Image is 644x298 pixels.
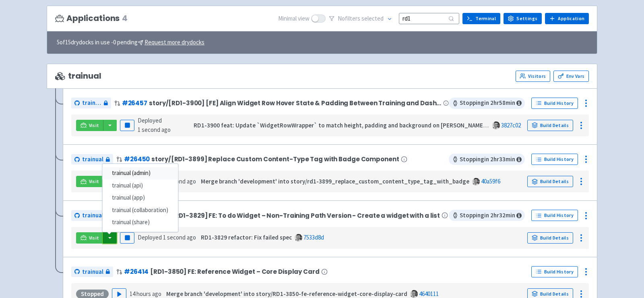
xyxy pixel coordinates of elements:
[527,176,573,187] a: Build Details
[82,211,103,220] span: trainual
[76,176,103,187] a: Visit
[194,121,520,129] strong: RD1-3900 feat: Update `WidgetRowWrapper` to match height, padding and background on [PERSON_NAME]...
[516,71,550,82] a: Visitors
[166,290,407,298] strong: Merge branch 'development' into story/RD1-3850-fe-reference-widget-core-display-card
[120,120,134,131] button: Pause
[531,266,578,277] a: Build History
[89,122,99,129] span: Visit
[303,233,324,241] a: 7533d8d
[122,99,147,107] a: #26457
[545,13,589,24] a: Application
[55,71,101,81] span: trainual
[481,177,500,185] a: 40a59f6
[130,290,161,298] time: 14 hours ago
[151,156,399,163] span: story/[RD1-3899] Replace Custom Content-Type Tag with Badge Component
[399,13,459,24] input: Search...
[89,235,99,241] span: Visit
[338,14,384,23] span: No filter s
[120,232,134,244] button: Pause
[76,120,103,131] a: Visit
[82,98,101,108] span: trainual
[124,155,150,163] a: #26450
[122,14,128,23] span: 4
[102,204,178,216] a: trainual (collaboration)
[71,98,111,108] a: trainual
[138,233,196,241] span: Deployed
[361,15,384,22] span: selected
[150,268,319,275] span: [RD1-3850] FE: Reference Widget – Core Display Card
[82,267,103,277] span: trainual
[531,210,578,221] a: Build History
[501,121,521,129] a: 3827c02
[138,126,171,133] time: 1 second ago
[278,14,310,23] span: Minimal view
[57,38,204,47] span: 5 of 15 drydocks in use - 0 pending
[449,98,525,109] span: Stopping in 2 hr 58 min
[71,210,113,221] a: trainual
[152,212,440,219] span: story/[RD1-3829] FE: To do Widget – Non-Training Path Version - Create a widget with a list
[138,117,171,133] span: Deployed
[163,233,196,241] time: 1 second ago
[201,233,292,241] strong: RD1-3829 refactor: Fix failed spec
[527,232,573,244] a: Build Details
[102,167,178,179] a: trainual (admin)
[102,179,178,192] a: trainual (api)
[419,290,439,298] a: 4640111
[102,192,178,204] a: trainual (app)
[82,155,103,164] span: trainual
[531,98,578,109] a: Build History
[71,154,113,165] a: trainual
[462,13,500,24] a: Terminal
[102,216,178,229] a: trainual (share)
[449,154,525,165] span: Stopping in 2 hr 33 min
[124,267,149,276] a: #26414
[89,178,99,185] span: Visit
[76,232,103,244] a: Visit
[201,177,469,185] strong: Merge branch 'development' into story/rd1-3899_replace_custom_content_type_tag_with_badge
[144,38,204,46] u: Request more drydocks
[531,154,578,165] a: Build History
[449,210,525,221] span: Stopping in 2 hr 32 min
[55,14,128,23] h3: Applications
[504,13,542,24] a: Settings
[527,120,573,131] a: Build Details
[553,71,589,82] a: Env Vars
[71,267,113,277] a: trainual
[149,100,441,106] span: story/[RD1-3900] [FE] Align Widget Row Hover State & Padding Between Training and Dashboard Tabs
[163,177,196,185] time: 1 second ago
